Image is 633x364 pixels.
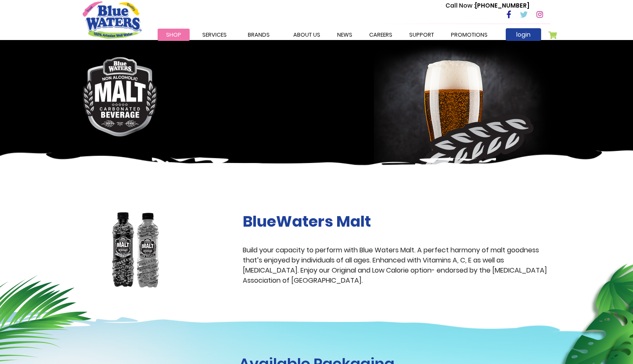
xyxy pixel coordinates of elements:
p: [PHONE_NUMBER] [445,1,529,10]
span: Brands [248,31,270,39]
span: Services [202,31,227,39]
img: malt-banner-right.png [374,44,557,190]
a: login [506,28,541,41]
a: careers [361,29,401,41]
p: Build your capacity to perform with Blue Waters Malt. A perfect harmony of malt goodness that’s e... [243,245,550,286]
a: support [401,29,443,41]
a: about us [285,29,329,41]
span: Call Now : [445,1,475,10]
a: Promotions [443,29,496,41]
a: News [329,29,361,41]
a: store logo [83,1,142,38]
span: Shop [166,31,181,39]
h2: BlueWaters Malt [243,212,550,230]
img: malt-logo.png [83,57,158,136]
